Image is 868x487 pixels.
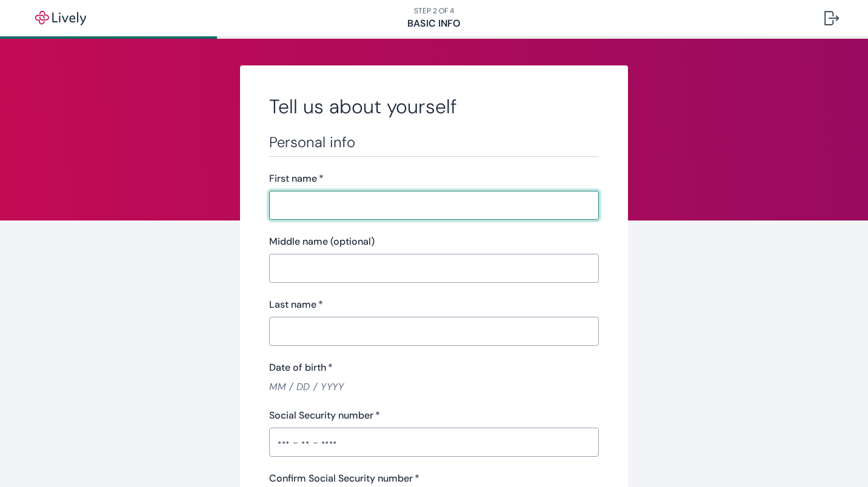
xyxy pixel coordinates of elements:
[269,471,419,486] label: Confirm Social Security number
[269,408,380,423] label: Social Security number
[269,297,323,312] label: Last name
[815,4,849,33] button: Log out
[269,380,599,394] input: MM / DD / YYYY
[269,430,599,454] input: ••• - •• - ••••
[269,133,599,151] h3: Personal info
[269,234,375,249] label: Middle name (optional)
[269,94,599,119] h2: Tell us about yourself
[269,360,333,375] label: Date of birth
[269,171,324,186] label: First name
[27,11,95,25] img: Lively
